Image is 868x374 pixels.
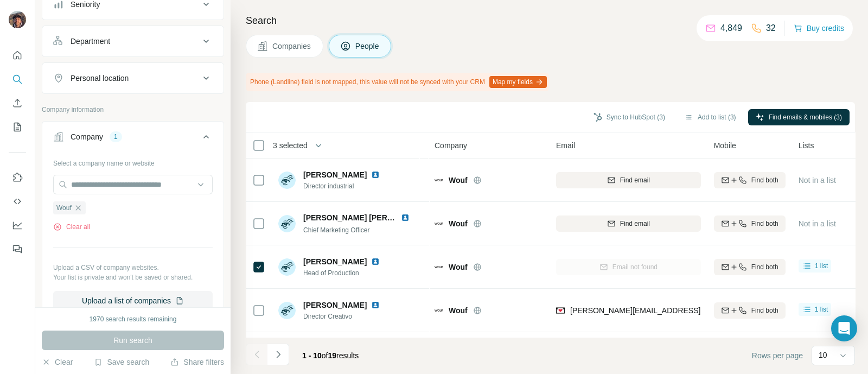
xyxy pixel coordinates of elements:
[815,261,828,271] span: 1 list
[71,73,129,84] div: Personal location
[53,272,213,282] p: Your list is private and won't be saved or shared.
[302,351,322,360] span: 1 - 10
[620,175,650,185] span: Find email
[751,262,778,272] span: Find both
[90,314,177,324] div: 1970 search results remaining
[42,65,224,91] button: Personal location
[273,140,308,151] span: 3 selected
[303,268,393,278] span: Head of Production
[751,175,778,185] span: Find both
[371,257,380,266] img: LinkedIn logo
[556,172,701,188] button: Find email
[799,219,836,228] span: Not in a list
[799,140,814,151] span: Lists
[303,169,367,180] span: [PERSON_NAME]
[94,357,149,367] button: Save search
[556,305,565,316] img: provider findymail logo
[449,262,468,272] span: Wouf
[278,302,296,319] img: Avatar
[714,172,786,188] button: Find both
[435,266,443,268] img: Logo of Wouf
[9,69,26,89] button: Search
[278,258,296,276] img: Avatar
[435,179,443,181] img: Logo of Wouf
[322,351,328,360] span: of
[9,168,26,187] button: Use Surfe on LinkedIn
[53,154,213,168] div: Select a company name or website
[303,181,393,191] span: Director industrial
[53,291,213,310] button: Upload a list of companies
[371,301,380,309] img: LinkedIn logo
[799,176,836,185] span: Not in a list
[819,350,827,360] p: 10
[303,256,367,267] span: [PERSON_NAME]
[71,36,110,47] div: Department
[714,140,736,151] span: Mobile
[267,344,289,365] button: Navigate to next page
[714,302,786,319] button: Find both
[556,140,575,151] span: Email
[278,172,296,189] img: Avatar
[766,22,776,35] p: 32
[570,306,761,315] span: [PERSON_NAME][EMAIL_ADDRESS][DOMAIN_NAME]
[677,109,744,125] button: Add to list (3)
[9,239,26,259] button: Feedback
[303,300,367,310] span: [PERSON_NAME]
[769,112,842,122] span: Find emails & mobiles (3)
[714,259,786,275] button: Find both
[371,170,380,179] img: LinkedIn logo
[56,203,72,213] span: Wouf
[53,263,213,272] p: Upload a CSV of company websites.
[170,357,224,367] button: Share filters
[9,215,26,235] button: Dashboard
[246,13,855,28] h4: Search
[586,109,673,125] button: Sync to HubSpot (3)
[831,315,857,341] div: Open Intercom Messenger
[449,218,468,229] span: Wouf
[449,305,468,316] span: Wouf
[620,219,650,229] span: Find email
[449,175,468,186] span: Wouf
[303,226,370,234] span: Chief Marketing Officer
[246,73,549,91] div: Phone (Landline) field is not mapped, this value will not be synced with your CRM
[556,215,701,232] button: Find email
[794,21,844,36] button: Buy credits
[53,222,90,232] button: Clear all
[9,192,26,211] button: Use Surfe API
[714,215,786,232] button: Find both
[110,132,122,142] div: 1
[303,312,393,321] span: Director Creativo
[71,131,103,142] div: Company
[278,215,296,232] img: Avatar
[401,213,410,222] img: LinkedIn logo
[9,117,26,137] button: My lists
[42,105,224,115] p: Company information
[302,351,359,360] span: results
[435,140,467,151] span: Company
[303,213,433,222] span: [PERSON_NAME] [PERSON_NAME]
[355,41,380,52] span: People
[42,357,73,367] button: Clear
[752,350,803,361] span: Rows per page
[42,28,224,54] button: Department
[9,46,26,65] button: Quick start
[815,305,828,314] span: 1 list
[720,22,742,35] p: 4,849
[42,124,224,154] button: Company1
[9,11,26,28] img: Avatar
[435,309,443,312] img: Logo of Wouf
[489,76,547,88] button: Map my fields
[9,93,26,113] button: Enrich CSV
[328,351,337,360] span: 19
[748,109,850,125] button: Find emails & mobiles (3)
[751,219,778,229] span: Find both
[272,41,312,52] span: Companies
[435,223,443,225] img: Logo of Wouf
[751,306,778,315] span: Find both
